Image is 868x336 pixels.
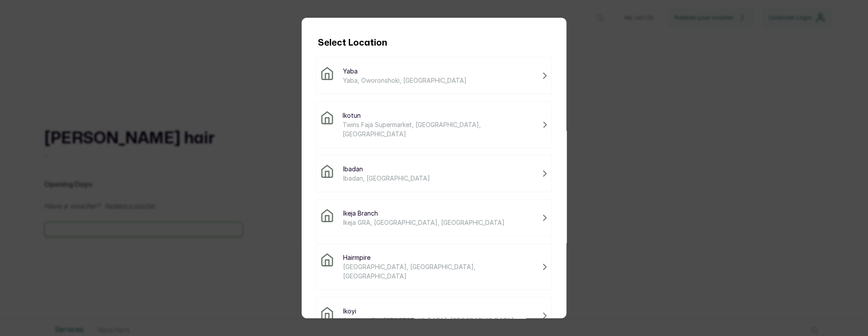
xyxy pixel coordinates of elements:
[343,218,505,227] span: Ikeja GRA, [GEOGRAPHIC_DATA], [GEOGRAPHIC_DATA]
[343,253,539,262] span: Hairmpire
[343,316,514,325] span: Awolowo Rd, [GEOGRAPHIC_DATA], [GEOGRAPHIC_DATA]
[318,36,387,50] h1: Select Location
[343,66,467,76] span: Yaba
[343,262,539,281] span: [GEOGRAPHIC_DATA], [GEOGRAPHIC_DATA], [GEOGRAPHIC_DATA]
[343,174,430,183] span: Ibadan, [GEOGRAPHIC_DATA]
[343,164,430,174] span: Ibadan
[343,111,539,120] span: Ikotun
[343,120,539,139] span: Twins Faja Supermarket, [GEOGRAPHIC_DATA], [GEOGRAPHIC_DATA]
[343,209,505,218] span: Ikeja Branch
[343,76,467,85] span: Yaba, Oworonshoki, [GEOGRAPHIC_DATA]
[343,306,514,316] span: Ikoyi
